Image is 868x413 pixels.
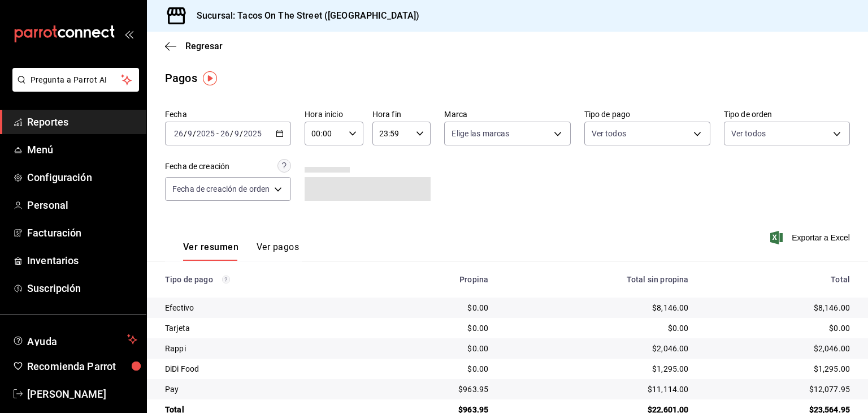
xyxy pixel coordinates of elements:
[188,9,419,23] h3: Sucursal: Tacos On The Street ([GEOGRAPHIC_DATA])
[584,110,710,118] label: Tipo de pago
[386,302,488,313] div: $0.00
[706,343,850,354] div: $2,046.00
[27,333,123,346] span: Ayuda
[173,129,184,138] input: --
[240,129,243,138] span: /
[506,384,688,395] div: $11,114.00
[230,129,233,138] span: /
[706,384,850,395] div: $12,077.95
[27,114,137,130] span: Reportes
[444,110,570,118] label: Marca
[27,142,137,157] span: Menú
[165,343,368,354] div: Rappi
[27,386,137,402] span: [PERSON_NAME]
[183,242,238,261] button: Ver resumen
[165,70,197,87] div: Pagos
[592,128,626,139] span: Ver todos
[165,161,229,173] div: Fecha de creación
[386,363,488,375] div: $0.00
[706,302,850,313] div: $8,146.00
[772,231,850,244] button: Exportar a Excel
[203,71,217,85] img: Tooltip marker
[506,363,688,375] div: $1,295.00
[506,322,688,334] div: $0.00
[706,275,850,284] div: Total
[706,363,850,375] div: $1,295.00
[27,225,137,240] span: Facturación
[124,29,133,38] button: open_drawer_menu
[386,343,488,354] div: $0.00
[187,129,193,138] input: --
[165,384,368,395] div: Pay
[243,129,262,138] input: ----
[165,275,368,284] div: Tipo de pago
[452,128,509,139] span: Elige las marcas
[506,302,688,313] div: $8,146.00
[372,110,431,118] label: Hora fin
[386,384,488,395] div: $963.95
[386,275,488,284] div: Propina
[8,82,139,94] a: Pregunta a Parrot AI
[196,129,215,138] input: ----
[506,343,688,354] div: $2,046.00
[257,242,299,261] button: Ver pagos
[27,359,137,374] span: Recomienda Parrot
[172,183,270,195] span: Fecha de creación de orden
[27,170,137,185] span: Configuración
[165,41,223,51] button: Regresar
[31,74,121,86] span: Pregunta a Parrot AI
[27,281,137,296] span: Suscripción
[193,129,196,138] span: /
[216,129,219,138] span: -
[731,128,766,139] span: Ver todos
[165,322,368,334] div: Tarjeta
[184,129,187,138] span: /
[234,129,240,138] input: --
[305,110,363,118] label: Hora inicio
[183,242,299,261] div: navigation tabs
[220,129,230,138] input: --
[185,41,223,51] span: Regresar
[724,110,850,118] label: Tipo de orden
[706,322,850,334] div: $0.00
[27,197,137,213] span: Personal
[165,363,368,375] div: DiDi Food
[386,322,488,334] div: $0.00
[27,253,137,268] span: Inventarios
[165,302,368,313] div: Efectivo
[165,110,291,118] label: Fecha
[12,68,139,92] button: Pregunta a Parrot AI
[222,276,230,283] svg: Los pagos realizados con Pay y otras terminales son montos brutos.
[506,275,688,284] div: Total sin propina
